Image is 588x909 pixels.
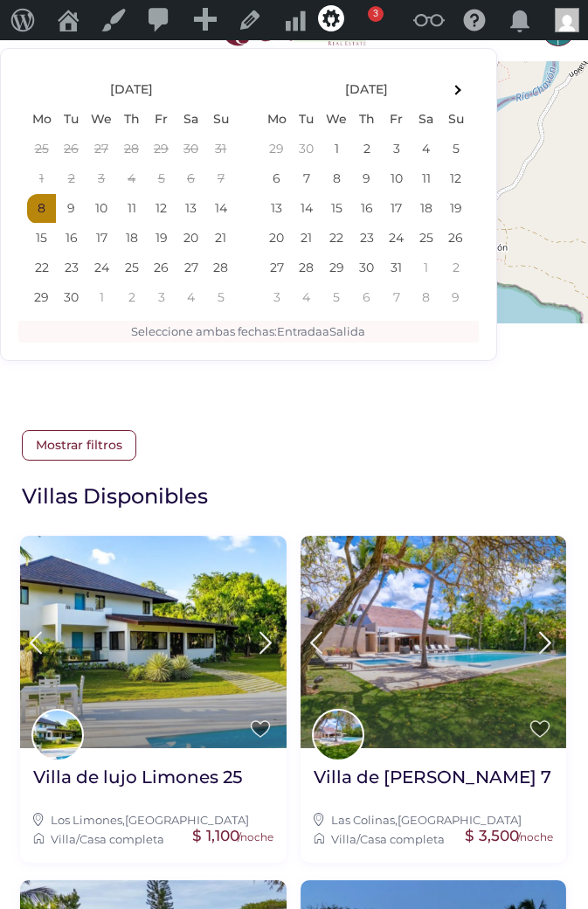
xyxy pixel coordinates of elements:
td: 26 [147,253,176,283]
td: 18 [412,194,441,224]
span: Salida [329,324,365,338]
td: 7 [206,164,236,194]
td: 8 [322,164,352,194]
td: 26 [57,135,86,164]
th: Su [441,105,471,135]
a: [GEOGRAPHIC_DATA] [125,813,249,827]
div: , [314,810,553,829]
td: 4 [412,135,441,164]
td: 16 [352,194,382,224]
td: 1 [412,253,441,283]
a: Los Limones [51,813,122,827]
th: Su [206,105,236,135]
th: We [322,105,352,135]
td: 25 [27,135,57,164]
th: We [86,105,117,135]
td: 3 [86,164,117,194]
td: 29 [322,253,352,283]
th: Tu [292,105,322,135]
th: Sa [176,105,206,135]
td: 24 [382,224,412,253]
th: Tu [57,105,86,135]
h2: Villa de [PERSON_NAME] 7 [314,766,551,788]
a: Casa completa [360,832,445,846]
td: 6 [352,283,382,313]
th: [DATE] [292,75,441,105]
td: 2 [352,135,382,164]
div: 3 [368,6,384,22]
td: 13 [262,194,292,224]
td: 10 [86,194,117,224]
a: Las Colinas [331,813,395,827]
td: 12 [147,194,176,224]
td: 2 [117,283,147,313]
a: Villa [331,832,356,846]
td: 28 [117,135,147,164]
a: [GEOGRAPHIC_DATA] [398,813,522,827]
img: Villa de lujo Limones 25 [20,536,286,748]
td: 20 [262,224,292,253]
td: 9 [441,283,471,313]
td: 30 [176,135,206,164]
td: 2 [57,164,86,194]
img: Villa de lujo Colinas 7 [301,536,566,748]
td: 3 [147,283,176,313]
td: 29 [27,283,57,313]
td: 6 [176,164,206,194]
th: Th [352,105,382,135]
div: / [314,829,553,849]
span: Mostrar filtros [22,430,136,460]
td: 21 [206,224,236,253]
td: 11 [412,164,441,194]
td: 31 [206,135,236,164]
td: 3 [382,135,412,164]
td: 28 [292,253,322,283]
td: 12 [441,164,471,194]
td: 3 [262,283,292,313]
td: 29 [147,135,176,164]
td: 9 [352,164,382,194]
h2: Villa de lujo Limones 25 [33,766,242,788]
td: 19 [147,224,176,253]
a: Casa completa [80,832,164,846]
td: 7 [382,283,412,313]
td: 14 [292,194,322,224]
td: 22 [322,224,352,253]
td: 20 [176,224,206,253]
td: 27 [86,135,117,164]
a: Villa de lujo Limones 25 [33,766,242,801]
td: 19 [441,194,471,224]
td: 31 [382,253,412,283]
th: Fr [382,105,412,135]
td: 30 [57,283,86,313]
td: 24 [86,253,117,283]
th: Mo [27,105,57,135]
td: 6 [262,164,292,194]
td: 25 [412,224,441,253]
td: 5 [322,283,352,313]
span: Entrada [277,324,322,338]
td: 7 [292,164,322,194]
td: 4 [117,164,147,194]
td: 9 [57,194,86,224]
div: Seleccione ambas fechas: a [18,321,479,343]
td: 5 [441,135,471,164]
div: / [33,829,273,849]
th: [DATE] [57,75,206,105]
td: 1 [322,135,352,164]
th: Th [117,105,147,135]
td: 8 [27,194,57,224]
td: 2 [441,253,471,283]
td: 26 [441,224,471,253]
td: 16 [57,224,86,253]
a: Villa de [PERSON_NAME] 7 [314,766,551,801]
td: 13 [176,194,206,224]
td: 30 [352,253,382,283]
div: , [33,810,273,829]
td: 17 [382,194,412,224]
td: 29 [262,135,292,164]
td: 27 [176,253,206,283]
td: 15 [27,224,57,253]
td: 5 [147,164,176,194]
td: 4 [292,283,322,313]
